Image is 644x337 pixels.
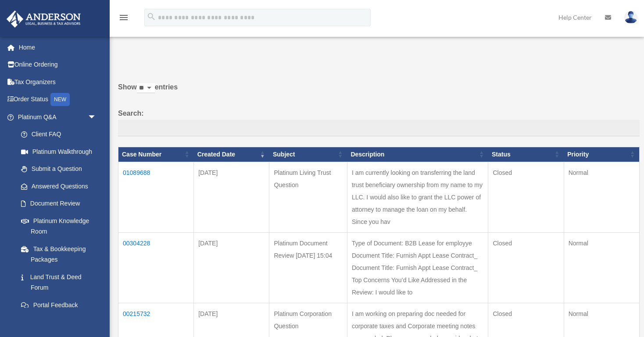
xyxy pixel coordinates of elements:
td: [DATE] [194,232,269,303]
td: Closed [488,232,564,303]
th: Case Number: activate to sort column ascending [118,147,194,162]
a: Order StatusNEW [6,91,110,109]
th: Subject: activate to sort column ascending [269,147,347,162]
a: Land Trust & Deed Forum [12,268,105,296]
td: Type of Document: B2B Lease for employye Document Title: Furnish Appt Lease Contract_ Document Ti... [347,232,488,303]
select: Showentries [137,83,155,93]
th: Created Date: activate to sort column ascending [194,147,269,162]
img: Anderson Advisors Platinum Portal [4,11,83,28]
td: 00304228 [118,232,194,303]
a: Home [6,39,110,56]
th: Description: activate to sort column ascending [347,147,488,162]
a: Tax Organizers [6,73,110,91]
a: Document Review [12,195,105,213]
a: Submit a Question [12,160,105,178]
a: Platinum Walkthrough [12,143,105,160]
td: Normal [564,162,639,232]
td: Normal [564,232,639,303]
img: User Pic [624,11,637,24]
a: Platinum Knowledge Room [12,212,105,240]
input: Search: [118,120,640,136]
span: arrow_drop_down [88,108,105,126]
i: search [147,12,156,21]
a: Client FAQ [12,126,105,143]
div: NEW [50,93,70,106]
td: Platinum Document Review [DATE] 15:04 [269,232,347,303]
label: Search: [118,107,640,136]
a: menu [118,15,129,23]
td: Closed [488,162,564,232]
label: Show entries [118,81,640,102]
a: Tax & Bookkeeping Packages [12,240,105,268]
td: [DATE] [194,162,269,232]
a: Online Ordering [6,56,110,74]
th: Status: activate to sort column ascending [488,147,564,162]
td: I am currently looking on transferring the land trust beneficiary ownership from my name to my LL... [347,162,488,232]
td: Platinum Living Trust Question [269,162,347,232]
a: Portal Feedback [12,296,105,314]
th: Priority: activate to sort column ascending [564,147,639,162]
td: 01089688 [118,162,194,232]
a: Answered Questions [12,177,101,195]
a: Platinum Q&Aarrow_drop_down [6,108,105,126]
i: menu [118,12,129,23]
